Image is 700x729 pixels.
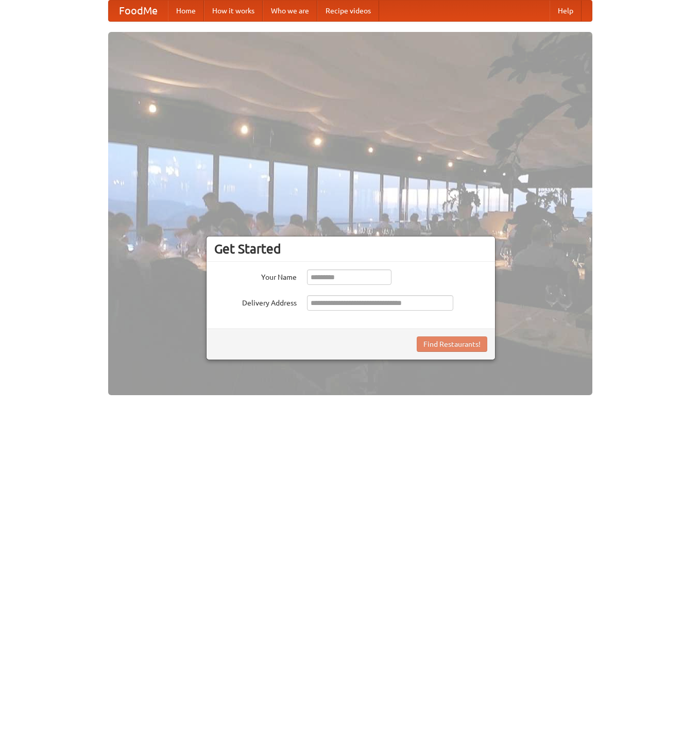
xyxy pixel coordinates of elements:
[109,1,168,21] a: FoodMe
[317,1,379,21] a: Recipe videos
[168,1,204,21] a: Home
[214,295,297,308] label: Delivery Address
[204,1,263,21] a: How it works
[214,269,297,282] label: Your Name
[550,1,582,21] a: Help
[263,1,317,21] a: Who we are
[417,336,487,352] button: Find Restaurants!
[214,241,487,257] h3: Get Started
